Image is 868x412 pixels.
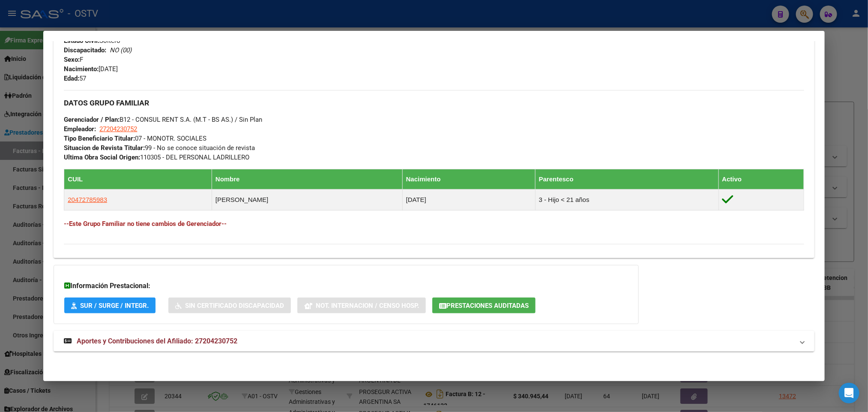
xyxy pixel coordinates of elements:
[64,46,106,54] strong: Discapacitado:
[402,169,535,189] th: Nacimiento
[110,46,132,54] i: NO (00)
[64,298,156,313] button: SUR / SURGE / INTEGR.
[64,116,120,123] strong: Gerenciador / Plan:
[212,169,402,189] th: Nombre
[64,37,99,45] strong: Estado Civil:
[432,298,536,313] button: Prestaciones Auditadas
[64,281,628,291] h3: Información Prestacional:
[297,298,426,313] button: Not. Internacion / Censo Hosp.
[64,135,135,142] strong: Tipo Beneficiario Titular:
[535,169,718,189] th: Parentesco
[64,219,804,229] h4: --Este Grupo Familiar no tiene cambios de Gerenciador--
[64,65,118,73] span: [DATE]
[64,116,262,123] span: B12 - CONSUL RENT S.A. (M.T - BS AS.) / Sin Plan
[718,169,804,189] th: Activo
[99,125,137,133] span: 27204230752
[64,56,83,63] span: F
[54,331,814,352] mat-expansion-panel-header: Aportes y Contribuciones del Afiliado: 27204230752
[64,56,80,63] strong: Sexo:
[64,65,99,73] strong: Nacimiento:
[64,153,249,161] span: 110305 - DEL PERSONAL LADRILLERO
[64,169,212,189] th: CUIL
[185,302,284,310] span: Sin Certificado Discapacidad
[316,302,419,310] span: Not. Internacion / Censo Hosp.
[64,75,79,82] strong: Edad:
[64,144,255,152] span: 99 - No se conoce situación de revista
[64,75,86,82] span: 57
[80,302,149,310] span: SUR / SURGE / INTEGR.
[77,337,237,345] span: Aportes y Contribuciones del Afiliado: 27204230752
[64,153,140,161] strong: Ultima Obra Social Origen:
[64,98,804,108] h3: DATOS GRUPO FAMILIAR
[839,383,859,403] div: Open Intercom Messenger
[64,37,120,45] span: Soltero
[535,189,718,211] td: 3 - Hijo < 21 años
[168,298,291,313] button: Sin Certificado Discapacidad
[64,125,96,133] strong: Empleador:
[446,302,529,310] span: Prestaciones Auditadas
[68,196,107,203] span: 20472785983
[64,135,207,142] span: 07 - MONOTR. SOCIALES
[402,189,535,211] td: [DATE]
[64,144,145,152] strong: Situacion de Revista Titular:
[212,189,402,211] td: [PERSON_NAME]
